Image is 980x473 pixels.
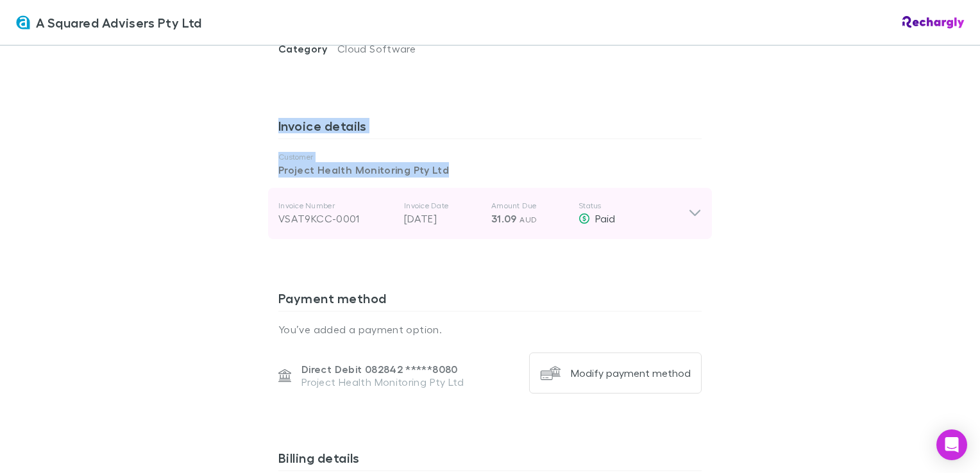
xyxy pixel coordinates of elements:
p: Amount Due [491,201,568,211]
h3: Billing details [278,450,702,470]
p: Customer [278,152,702,162]
span: AUD [520,215,537,224]
p: [DATE] [404,211,481,226]
img: A Squared Advisers Pty Ltd's Logo [15,15,31,30]
div: Modify payment method [571,367,691,379]
p: Status [579,201,688,211]
div: Invoice NumberVSAT9KCC-0001Invoice Date[DATE]Amount Due31.09 AUDStatusPaid [268,188,712,239]
span: 31.09 [491,212,517,225]
p: Project Health Monitoring Pty Ltd [301,376,464,388]
button: Modify payment method [529,353,702,394]
span: Category [278,42,337,55]
div: VSAT9KCC-0001 [278,211,394,226]
h3: Payment method [278,290,702,311]
span: Cloud Software [337,42,416,54]
p: Invoice Number [278,201,394,211]
img: Rechargly Logo [902,16,965,29]
p: Invoice Date [404,201,481,211]
div: Open Intercom Messenger [936,429,967,460]
p: You’ve added a payment option. [278,322,702,337]
img: Modify payment method's Logo [540,363,561,383]
span: A Squared Advisers Pty Ltd [36,13,202,32]
span: Paid [595,212,615,224]
p: Direct Debit 082842 ***** 8080 [301,363,464,376]
h3: Invoice details [278,118,702,138]
p: Project Health Monitoring Pty Ltd [278,162,702,178]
